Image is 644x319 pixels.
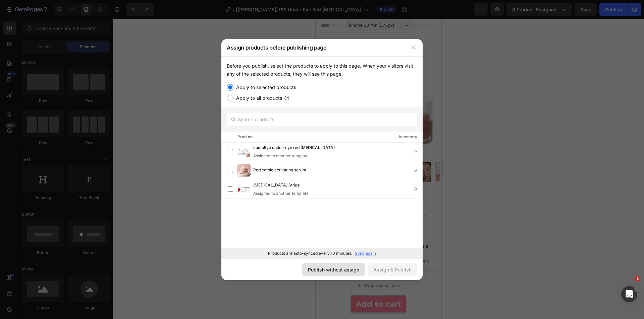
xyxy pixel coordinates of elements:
button: Assign & Publish [368,263,417,276]
p: Don’t Mask Aging, Rejuvenate It (10 mins a day) [4,225,122,237]
img: product-img [237,145,251,158]
div: Assigned to another template [253,153,345,159]
label: Apply to all products [233,94,282,102]
div: €49,90 [32,209,61,220]
span: iPhone 13 Mini ( 375 px) [34,3,79,10]
div: Assigned to another template [253,190,310,196]
span: LumoEye under-eye red [MEDICAL_DATA] [253,144,335,152]
div: Product [237,134,253,140]
div: Publish without assign [308,266,359,273]
div: Inventory [399,134,417,140]
div: Assign & Publish [373,266,412,273]
div: Assign products before publishing page [221,39,405,56]
div: Before you publish, select the products to apply to this page. When your visitors visit any of th... [227,62,417,78]
input: Search products [227,113,417,126]
button: Publish without assign [302,263,365,276]
div: €99,95 [3,209,29,220]
img: product-img [237,182,251,196]
span: [MEDICAL_DATA] Strips [253,182,300,189]
div: /> [221,57,423,259]
div: Save [70,210,86,219]
span: Perfectole activating serum [253,167,306,174]
div: 50% [86,210,99,218]
p: Products are auto-synced every 10 minutes. [268,250,352,256]
h1: LumoEye under-eye red [MEDICAL_DATA] [3,172,122,191]
span: 💫 Diminish [MEDICAL_DATA] & brighten tired eyes [4,239,113,252]
span: 1 [635,276,640,282]
p: 30,714+ Radiant Beauties [48,195,110,201]
div: 0 [414,148,422,155]
iframe: Intercom live chat [621,286,637,302]
p: Sync again [355,250,376,256]
img: product-img [237,164,251,177]
button: Add to cart [36,277,91,294]
div: Add to cart [40,282,86,289]
p: 4.8 [4,195,12,201]
div: Drop element here [49,264,85,269]
div: 0 [414,186,422,192]
label: Apply to selected products [233,83,296,91]
div: 0 [414,167,422,174]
